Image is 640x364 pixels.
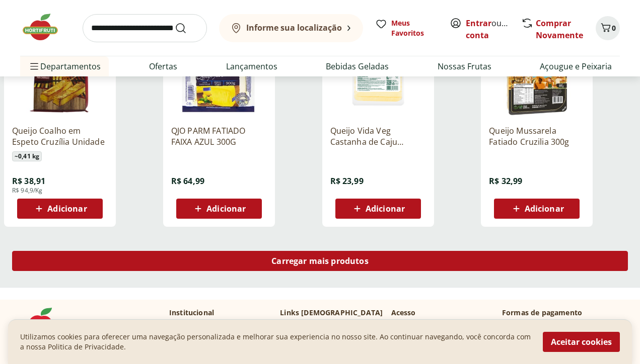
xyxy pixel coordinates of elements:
[246,22,342,33] b: Informe sua localização
[28,54,40,78] button: Menu
[20,308,70,338] img: Hortifruti
[171,175,204,187] span: R$ 64,99
[489,175,522,187] span: R$ 32,99
[175,22,199,34] button: Submit Search
[536,18,583,41] a: Comprar Novamente
[391,308,416,318] p: Acesso
[169,308,214,318] p: Institucional
[612,23,616,33] span: 0
[206,205,246,213] span: Adicionar
[466,18,521,41] a: Criar conta
[391,18,438,38] span: Meus Favoritos
[326,60,389,72] a: Bebidas Geladas
[17,199,103,219] button: Adicionar
[596,16,620,40] button: Carrinho
[466,17,511,41] span: ou
[271,257,369,265] span: Carregar mais produtos
[12,251,628,275] a: Carregar mais produtos
[20,332,531,352] p: Utilizamos cookies para oferecer uma navegação personalizada e melhorar sua experiencia no nosso ...
[366,205,405,213] span: Adicionar
[171,125,267,147] a: QJO PARM FATIADO FAIXA AZUL 300G
[494,199,580,219] button: Adicionar
[280,308,383,318] p: Links [DEMOGRAPHIC_DATA]
[438,60,491,72] a: Nossas Frutas
[20,12,70,42] img: Hortifruti
[525,205,564,213] span: Adicionar
[12,175,45,187] span: R$ 38,91
[12,151,42,161] span: ~ 0,41 kg
[83,14,207,42] input: search
[543,332,620,352] button: Aceitar cookies
[219,14,363,42] button: Informe sua localização
[12,187,43,195] span: R$ 94,9/Kg
[502,308,620,318] p: Formas de pagamento
[466,18,491,29] a: Entrar
[28,54,101,78] span: Departamentos
[226,60,277,72] a: Lançamentos
[149,60,177,72] a: Ofertas
[12,125,108,147] a: Queijo Coalho em Espeto Cruzília Unidade
[489,125,585,147] a: Queijo Mussarela Fatiado Cruzilia 300g
[330,175,364,187] span: R$ 23,99
[176,199,262,219] button: Adicionar
[47,205,87,213] span: Adicionar
[375,18,438,38] a: Meus Favoritos
[335,199,421,219] button: Adicionar
[330,125,426,147] a: Queijo Vida Veg Castanha de Caju Muçarela Fatiada 150g
[540,60,612,72] a: Açougue e Peixaria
